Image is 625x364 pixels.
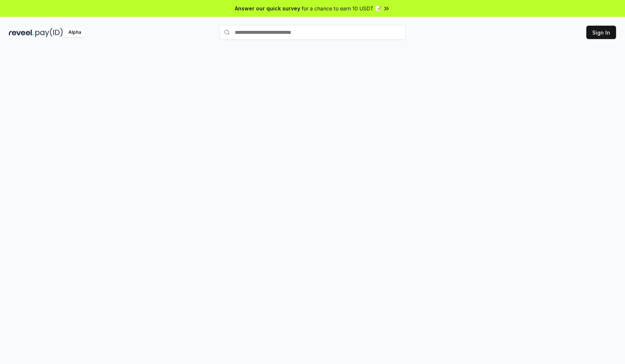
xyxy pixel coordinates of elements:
[35,28,63,37] img: pay_id
[9,28,34,37] img: reveel_dark
[302,4,381,12] span: for a chance to earn 10 USDT 📝
[235,4,300,12] span: Answer our quick survey
[64,28,85,37] div: Alpha
[586,26,616,39] button: Sign In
